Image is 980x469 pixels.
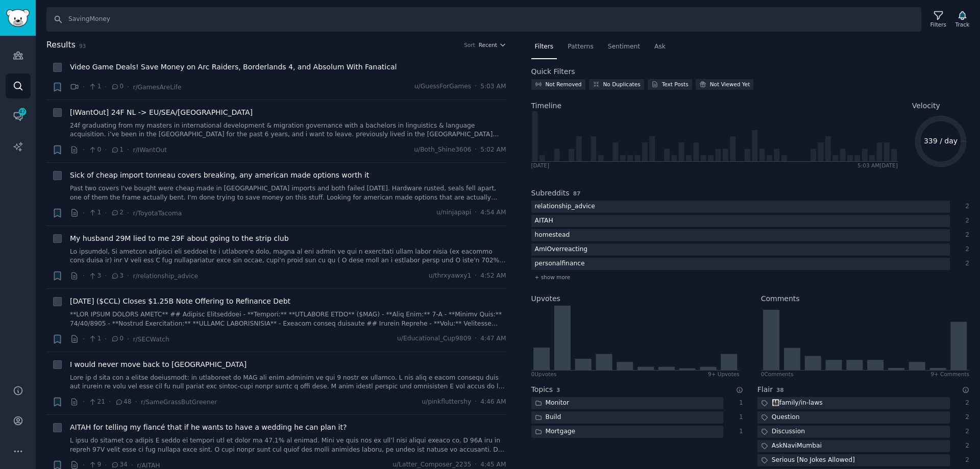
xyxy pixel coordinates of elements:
[88,271,101,281] span: 3
[83,397,85,407] span: ·
[88,82,101,91] span: 1
[734,413,743,422] div: 1
[6,9,30,27] img: GummySearch logo
[535,274,571,281] span: + show more
[422,398,471,407] span: u/pinkfluttershy
[105,334,107,344] span: ·
[930,371,969,378] div: 9+ Comments
[961,202,970,211] div: 2
[83,270,85,281] span: ·
[531,243,591,256] div: AmIOverreacting
[475,271,477,281] span: ·
[133,146,166,154] span: r/IWantOut
[961,231,970,240] div: 2
[961,456,970,465] div: 2
[912,101,940,111] span: Velocity
[955,21,969,28] div: Track
[531,411,565,424] div: Build
[857,162,898,169] div: 5:03 AM [DATE]
[88,145,101,155] span: 0
[480,145,506,155] span: 5:02 AM
[757,397,826,410] div: 👨‍👩‍👧‍👦family/in-laws
[546,81,582,88] div: Not Removed
[531,229,574,242] div: homestead
[603,81,641,88] div: No Duplicates
[397,334,471,343] span: u/Educational_Cup9809
[531,258,589,270] div: personalfinance
[133,210,182,217] span: r/ToyotaTacoma
[70,436,506,454] a: L ipsu do sitamet co adipis E seddo ei tempori utl et dolor ma 47.1% al enimad. Mini ve quis nos ...
[111,334,124,343] span: 0
[475,82,477,91] span: ·
[952,9,973,30] button: Track
[531,371,557,378] div: 0 Upvote s
[127,208,129,218] span: ·
[480,208,506,217] span: 4:54 AM
[961,427,970,436] div: 2
[480,82,506,91] span: 5:03 AM
[127,144,129,155] span: ·
[46,39,76,52] span: Results
[414,145,471,155] span: u/Both_Shine3606
[531,426,579,438] div: Mortgage
[654,42,666,52] span: Ask
[531,66,575,77] h2: Quick Filters
[429,271,471,281] span: u/thrxyawxy1
[109,397,111,407] span: ·
[662,81,689,88] div: Text Posts
[79,43,86,49] span: 93
[83,334,85,344] span: ·
[531,162,550,169] div: [DATE]
[111,82,124,91] span: 0
[70,233,289,244] a: My husband 29M lied to me 29F about going to the strip club
[111,145,124,155] span: 1
[531,384,553,395] h2: Topics
[961,413,970,422] div: 2
[88,208,101,217] span: 1
[70,359,247,370] a: I would never move back to [GEOGRAPHIC_DATA]
[479,41,506,48] button: Recent
[535,42,554,52] span: Filters
[710,81,750,88] div: Not Viewed Yet
[761,293,800,304] h2: Comments
[961,245,970,254] div: 2
[961,399,970,408] div: 2
[141,399,217,406] span: r/SameGrassButGreener
[70,422,347,433] span: AITAH for telling my fiancé that if he wants to have a wedding he can plan it?
[480,271,506,281] span: 4:52 AM
[475,208,477,217] span: ·
[531,397,573,410] div: Monitor
[708,371,740,378] div: 9+ Upvotes
[531,101,562,111] span: Timeline
[127,82,129,92] span: ·
[531,215,557,228] div: AITAH
[70,296,290,307] a: [DATE] ($CCL) Closes $1.25B Note Offering to Refinance Debt
[757,440,825,453] div: AskNaviMumbai
[111,208,124,217] span: 2
[480,398,506,407] span: 4:46 AM
[105,144,107,155] span: ·
[414,82,471,91] span: u/GuessForGames
[475,398,477,407] span: ·
[111,271,124,281] span: 3
[18,108,27,115] span: 47
[46,7,921,32] input: Search Keyword
[464,41,475,48] div: Sort
[573,190,581,196] span: 87
[930,21,946,28] div: Filters
[83,144,85,155] span: ·
[70,184,506,202] a: Past two covers I've bought were cheap made in [GEOGRAPHIC_DATA] imports and both failed [DATE]. ...
[531,201,599,213] div: relationship_advice
[6,104,31,129] a: 47
[70,170,369,181] a: Sick of cheap import tonneau covers breaking, any american made options worth it
[480,334,506,343] span: 4:47 AM
[757,454,859,467] div: Serious [No Jokes Allowed]
[88,334,101,343] span: 1
[127,334,129,344] span: ·
[70,310,506,328] a: **LOR IPSUM DOLORS AMETC** ## Adipisc Elitseddoei - **Tempori:** **UTLABORE ETDO** ($MAG) - **Ali...
[137,462,160,469] span: r/AITAH
[531,293,560,304] h2: Upvotes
